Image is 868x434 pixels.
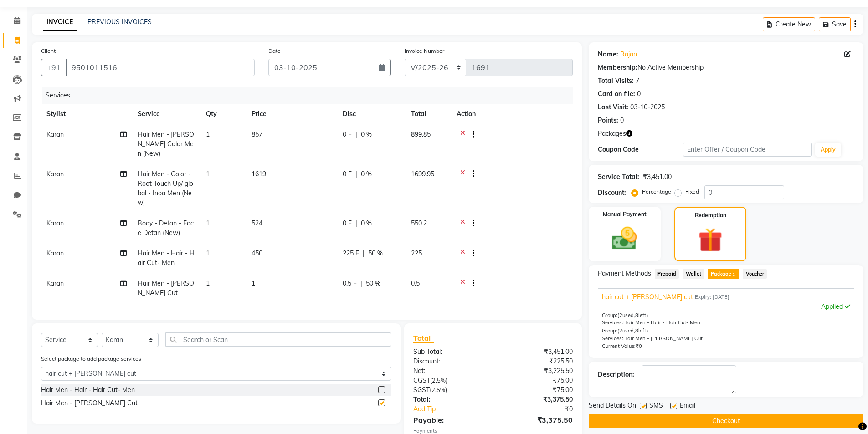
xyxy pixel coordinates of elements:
span: 50 % [368,249,383,258]
span: 550.2 [411,219,427,227]
span: Body - Detan - Face Detan (New) [138,219,194,237]
span: CGST [413,376,430,384]
span: Hair Men - Hair - Hair Cut- Men [623,319,700,326]
span: Package [708,269,739,279]
span: 8 [635,312,638,318]
button: Apply [815,143,841,157]
span: Wallet [683,269,704,279]
div: ₹225.50 [493,357,580,366]
div: Description: [598,370,634,379]
th: Action [451,104,573,124]
span: Hair Men - Color - Root Touch Up/ global - Inoa Men (New) [138,170,193,207]
span: | [360,279,362,288]
div: Services [42,87,580,104]
span: (2 [617,327,622,334]
span: 0 % [361,169,372,179]
span: Voucher [743,269,767,279]
span: 0 F [343,130,352,139]
label: Select package to add package services [41,355,141,363]
img: _cash.svg [604,224,645,253]
label: Manual Payment [603,210,647,219]
span: Hair Men - Hair - Hair Cut- Men [138,249,195,267]
input: Search or Scan [165,332,391,347]
span: Karan [46,249,64,257]
span: Prepaid [655,269,679,279]
span: 50 % [366,279,380,288]
span: Hair Men - [PERSON_NAME] Cut [623,335,703,342]
span: hair cut + [PERSON_NAME] cut [602,292,693,302]
span: 1 [206,279,210,287]
button: +91 [41,59,67,76]
button: Create New [763,17,815,31]
span: 1 [206,219,210,227]
span: 0 F [343,169,352,179]
span: Hair Men - [PERSON_NAME] Color Men (New) [138,130,194,158]
button: Checkout [589,414,863,428]
span: ₹0 [636,343,642,349]
span: 450 [252,249,262,257]
th: Price [246,104,337,124]
div: Total: [406,395,493,404]
span: Hair Men - [PERSON_NAME] Cut [138,279,194,297]
button: Save [819,17,851,31]
div: 03-10-2025 [630,102,665,112]
div: Membership: [598,63,637,72]
span: 0 F [343,219,352,228]
input: Enter Offer / Coupon Code [683,143,812,157]
div: Hair Men - Hair - Hair Cut- Men [41,385,135,395]
span: Group: [602,312,617,318]
div: ( ) [406,385,493,395]
div: ₹3,225.50 [493,366,580,376]
div: Coupon Code [598,145,683,154]
img: _gift.svg [691,225,730,255]
span: | [355,130,357,139]
span: Karan [46,279,64,287]
div: Discount: [598,188,626,198]
a: Rajan [620,50,637,59]
span: 0 % [361,130,372,139]
span: used, left) [617,327,648,334]
span: 1 [731,272,736,277]
div: ₹3,375.50 [493,395,580,404]
span: Send Details On [589,401,636,412]
th: Total [406,104,451,124]
div: No Active Membership [598,63,854,72]
a: PREVIOUS INVOICES [87,18,152,26]
span: 1 [206,170,210,178]
div: Card on file: [598,89,635,99]
span: SMS [649,401,663,412]
div: 0 [620,116,624,125]
span: Karan [46,170,64,178]
span: 857 [252,130,262,138]
span: 899.85 [411,130,431,138]
label: Date [268,47,281,55]
span: (2 [617,312,622,318]
span: Karan [46,219,64,227]
div: 0 [637,89,641,99]
span: 8 [635,327,638,334]
div: Name: [598,50,618,59]
span: Total [413,333,434,343]
a: Add Tip [406,404,507,414]
div: Discount: [406,357,493,366]
span: Services: [602,335,623,342]
span: 1 [206,130,210,138]
div: ( ) [406,376,493,385]
span: | [355,219,357,228]
span: 1699.95 [411,170,434,178]
div: ₹3,451.00 [493,347,580,357]
span: | [363,249,365,258]
div: ₹0 [508,404,580,414]
span: 2.5% [431,386,445,393]
div: ₹75.00 [493,376,580,385]
span: used, left) [617,312,648,318]
th: Service [132,104,200,124]
input: Search by Name/Mobile/Email/Code [66,59,255,76]
th: Disc [337,104,406,124]
span: Packages [598,129,626,138]
span: 1 [206,249,210,257]
span: 0.5 F [343,279,357,288]
div: 7 [636,76,639,86]
span: SGST [413,386,430,394]
span: 225 F [343,249,359,258]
